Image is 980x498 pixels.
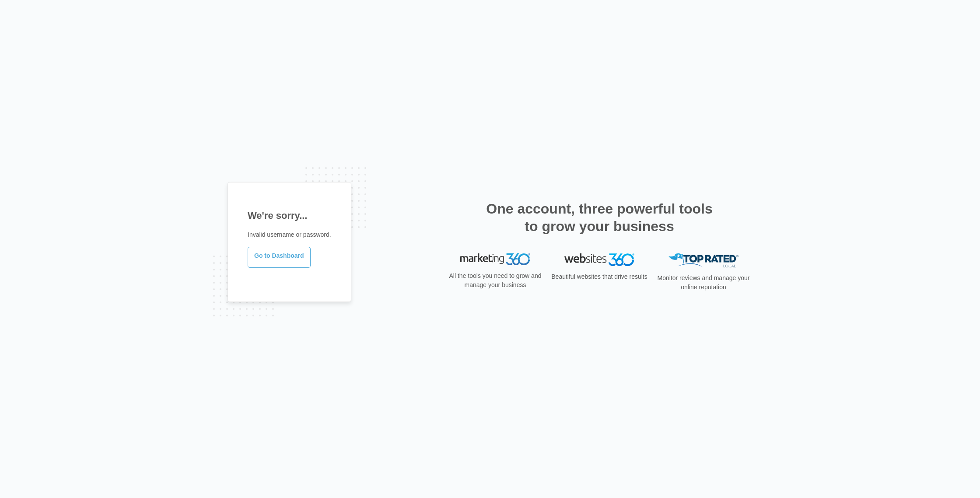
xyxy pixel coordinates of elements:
p: All the tools you need to grow and manage your business [446,271,544,290]
h1: We're sorry... [248,208,331,223]
img: Websites 360 [564,253,634,266]
p: Invalid username or password. [248,230,331,239]
img: Top Rated Local [668,253,738,268]
h2: One account, three powerful tools to grow your business [483,200,715,235]
p: Monitor reviews and manage your online reputation [654,274,752,292]
img: Marketing 360 [460,253,530,266]
a: Go to Dashboard [248,247,311,268]
p: Beautiful websites that drive results [550,272,648,281]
